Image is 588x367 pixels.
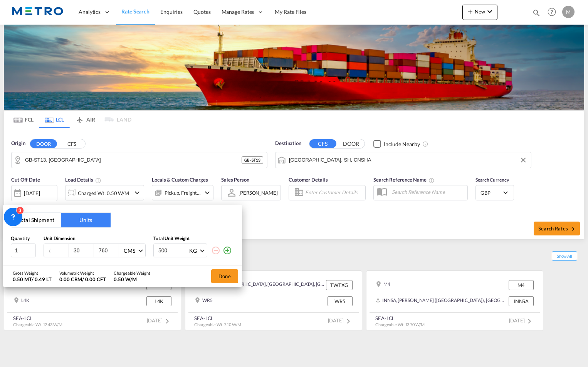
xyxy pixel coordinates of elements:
[189,247,197,254] div: KG
[11,235,36,242] div: Quantity
[114,270,150,276] div: Chargeable Weight
[48,247,69,254] input: L
[211,269,238,283] button: Done
[44,235,146,242] div: Unit Dimension
[13,270,52,276] div: Gross Weight
[211,246,220,255] md-icon: icon-minus-circle-outline
[98,247,119,254] input: H
[59,270,106,276] div: Volumetric Weight
[11,244,36,257] input: Qty
[82,276,106,282] span: / 0.00 CFT
[73,247,94,254] input: W
[13,276,52,283] div: 0.50 MT
[32,276,52,282] span: / 0.49 LT
[223,246,232,255] md-icon: icon-plus-circle-outline
[11,213,61,227] button: Total Shipment
[61,213,111,227] button: Units
[114,276,150,283] div: 0.50 W/M
[153,235,234,242] div: Total Unit Weight
[59,276,106,283] div: 0.00 CBM
[158,244,188,257] input: Enter weight
[124,247,135,254] div: CMS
